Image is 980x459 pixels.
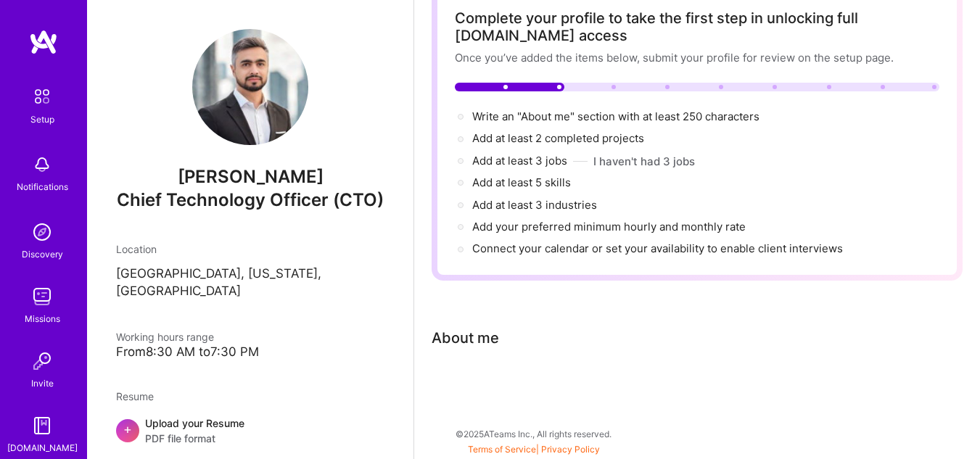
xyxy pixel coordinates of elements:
[22,247,63,262] div: Discovery
[28,218,57,247] img: discovery
[116,415,384,446] div: +Upload your ResumePDF file format
[472,175,571,189] span: Add at least 5 skills
[472,131,644,145] span: Add at least 2 completed projects
[28,282,57,311] img: teamwork
[28,150,57,179] img: bell
[472,109,762,123] span: Write an "About me" section with at least 250 characters
[472,198,597,212] span: Add at least 3 industries
[455,9,939,44] div: Complete your profile to take the first step in unlocking full [DOMAIN_NAME] access
[593,154,695,169] button: I haven't had 3 jobs
[117,189,384,210] span: Chief Technology Officer (CTO)
[7,440,78,455] div: [DOMAIN_NAME]
[468,444,536,455] a: Terms of Service
[145,431,244,446] span: PDF file format
[28,411,57,440] img: guide book
[116,344,384,360] div: From 8:30 AM to 7:30 PM
[116,390,154,402] span: Resume
[25,311,60,326] div: Missions
[27,81,57,112] img: setup
[28,347,57,376] img: Invite
[472,154,567,168] span: Add at least 3 jobs
[29,29,58,55] img: logo
[123,421,132,437] span: +
[145,415,244,446] div: Upload your Resume
[472,241,843,255] span: Connect your calendar or set your availability to enable client interviews
[192,29,308,145] img: User Avatar
[31,376,54,391] div: Invite
[17,179,68,194] div: Notifications
[455,50,939,65] div: Once you’ve added the items below, submit your profile for review on the setup page.
[468,444,600,455] span: |
[87,415,980,452] div: © 2025 ATeams Inc., All rights reserved.
[541,444,600,455] a: Privacy Policy
[472,220,746,233] span: Add your preferred minimum hourly and monthly rate
[116,241,384,257] div: Location
[116,331,214,343] span: Working hours range
[432,327,499,349] div: About me
[30,112,54,127] div: Setup
[116,166,384,188] span: [PERSON_NAME]
[116,265,384,300] p: [GEOGRAPHIC_DATA], [US_STATE], [GEOGRAPHIC_DATA]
